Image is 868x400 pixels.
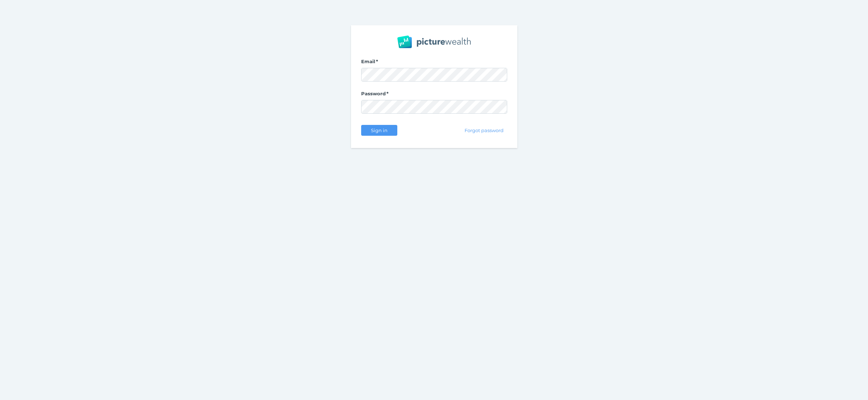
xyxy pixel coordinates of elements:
[461,125,507,136] button: Forgot password
[361,91,507,100] label: Password
[361,58,507,68] label: Email
[361,125,397,136] button: Sign in
[397,35,471,48] img: PW
[461,127,506,133] span: Forgot password
[368,127,390,133] span: Sign in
